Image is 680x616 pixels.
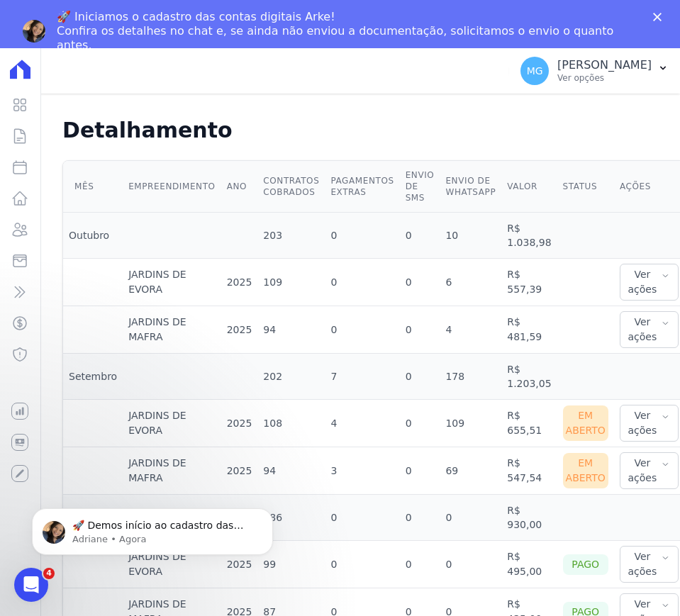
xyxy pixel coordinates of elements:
[325,495,399,541] td: 0
[400,541,440,588] td: 0
[557,161,614,213] th: Status
[400,213,440,259] td: 0
[557,58,652,72] p: [PERSON_NAME]
[325,447,399,495] td: 3
[501,259,557,306] td: R$ 557,39
[63,161,123,213] th: Mês
[62,118,657,143] h2: Detalhamento
[557,72,652,84] p: Ver opções
[221,306,258,354] td: 2025
[440,306,501,354] td: 4
[440,495,501,541] td: 0
[440,259,501,306] td: 6
[501,354,557,400] td: R$ 1.203,05
[563,554,608,575] div: Pago
[123,447,221,495] td: JARDINS DE MAFRA
[63,354,123,400] td: Setembro
[221,400,258,447] td: 2025
[400,495,440,541] td: 0
[57,10,635,52] div: 🚀 Iniciamos o cadastro das contas digitais Arke! Confira os detalhes no chat e, se ainda não envi...
[440,541,501,588] td: 0
[440,400,501,447] td: 109
[63,213,123,259] td: Outubro
[620,311,679,348] button: Ver ações
[400,354,440,400] td: 0
[325,400,399,447] td: 4
[123,161,221,213] th: Empreendimento
[620,546,679,583] button: Ver ações
[221,161,258,213] th: Ano
[400,400,440,447] td: 0
[123,400,221,447] td: JARDINS DE EVORA
[440,354,501,400] td: 178
[400,259,440,306] td: 0
[14,568,48,602] iframe: Intercom live chat
[221,259,258,306] td: 2025
[400,447,440,495] td: 0
[501,495,557,541] td: R$ 930,00
[501,306,557,354] td: R$ 481,59
[221,447,258,495] td: 2025
[257,306,325,354] td: 94
[325,354,399,400] td: 7
[501,213,557,259] td: R$ 1.038,98
[257,354,325,400] td: 202
[43,568,55,579] span: 4
[563,405,608,441] div: Em Aberto
[527,66,543,76] span: MG
[501,161,557,213] th: Valor
[620,264,679,301] button: Ver ações
[325,306,399,354] td: 0
[123,306,221,354] td: JARDINS DE MAFRA
[501,541,557,588] td: R$ 495,00
[509,51,680,91] button: MG [PERSON_NAME] Ver opções
[400,306,440,354] td: 0
[257,213,325,259] td: 203
[62,41,242,335] span: 🚀 Demos início ao cadastro das Contas Digitais Arke! Iniciamos a abertura para clientes do modelo...
[123,259,221,306] td: JARDINS DE EVORA
[325,259,399,306] td: 0
[325,161,399,213] th: Pagamentos extras
[325,213,399,259] td: 0
[620,452,679,489] button: Ver ações
[440,161,501,213] th: Envio de Whatsapp
[620,405,679,442] button: Ver ações
[23,20,45,43] img: Profile image for Adriane
[257,447,325,495] td: 94
[62,55,245,67] p: Message from Adriane, sent Agora
[653,13,667,21] div: Fechar
[501,400,557,447] td: R$ 655,51
[11,478,294,578] iframe: Intercom notifications mensagem
[257,400,325,447] td: 108
[440,447,501,495] td: 69
[325,541,399,588] td: 0
[400,161,440,213] th: Envio de SMS
[257,161,325,213] th: Contratos cobrados
[440,213,501,259] td: 10
[257,259,325,306] td: 109
[563,453,608,488] div: Em Aberto
[501,447,557,495] td: R$ 547,54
